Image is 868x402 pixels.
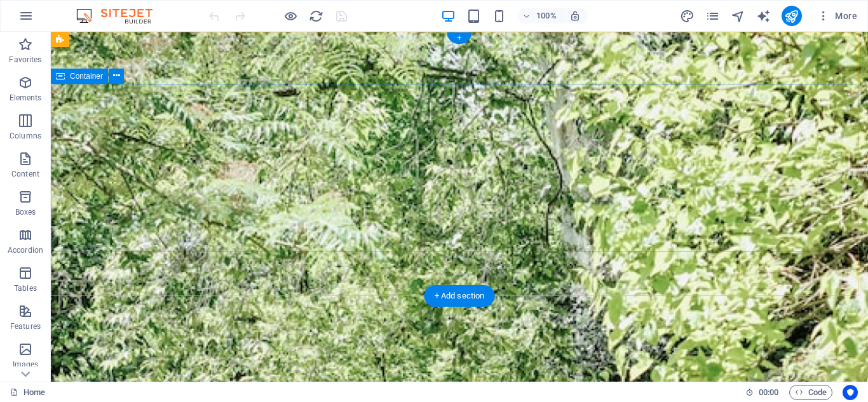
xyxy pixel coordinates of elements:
p: Elements [10,93,42,103]
i: Navigator [731,9,745,23]
div: + Add section [424,285,495,307]
p: Features [10,321,41,332]
button: More [812,6,862,26]
button: Click here to leave preview mode and continue editing [283,8,298,23]
i: Publish [784,9,799,23]
i: AI Writer [756,9,771,23]
p: Columns [10,131,41,141]
div: + [447,32,471,44]
span: Container [70,72,103,80]
p: Favorites [9,55,41,65]
h6: 100% [536,8,557,23]
p: Accordion [8,245,43,255]
button: reload [308,8,323,23]
i: Reload page [309,9,323,23]
span: More [817,10,857,22]
p: Images [13,359,39,370]
button: navigator [731,8,746,23]
button: Usercentrics [843,385,858,400]
button: pages [705,8,721,23]
p: Boxes [15,207,36,217]
p: Content [11,169,39,179]
button: design [680,8,695,23]
img: Editor Logo [73,8,168,23]
button: 100% [517,8,562,23]
p: Tables [14,283,37,293]
span: : [768,387,770,397]
a: Click to cancel selection. Double-click to open Pages [10,385,45,400]
button: Code [789,385,832,400]
button: text_generator [756,8,771,23]
i: Pages (Ctrl+Alt+S) [705,9,720,23]
span: 00 00 [759,385,778,400]
i: Design (Ctrl+Alt+Y) [680,9,695,23]
span: Code [795,385,827,400]
button: publish [782,6,802,26]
